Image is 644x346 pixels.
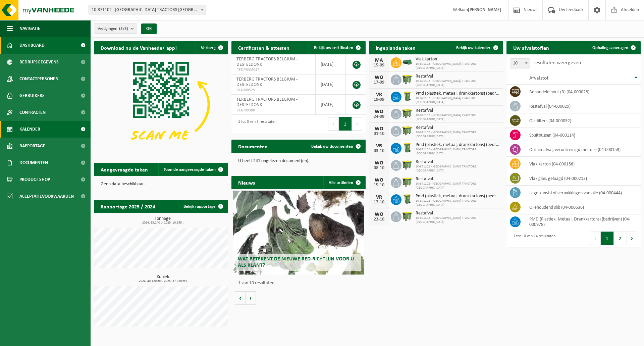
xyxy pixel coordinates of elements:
[19,154,48,171] span: Documenten
[416,131,500,139] span: 10-871102 - [GEOGRAPHIC_DATA] TRACTORS [GEOGRAPHIC_DATA]
[236,108,310,113] span: VLA709388
[510,58,530,68] span: 10
[196,41,227,54] button: Verberg
[372,58,386,63] div: MA
[601,232,614,245] button: 1
[119,27,128,31] count: (3/3)
[524,171,641,186] td: vlak glas, gelaagd (04-000213)
[372,160,386,166] div: WO
[401,59,413,65] img: HK-XK-22-GN-00
[590,232,601,245] button: Previous
[19,54,59,70] span: Bedrijfsgegevens
[416,159,500,165] span: Restafval
[97,216,228,225] h3: Tonnage
[416,113,500,121] span: 10-871102 - [GEOGRAPHIC_DATA] TRACTORS [GEOGRAPHIC_DATA]
[89,5,206,15] span: 10-871102 - TERBERG TRACTORS BELGIUM - DESTELDONK
[164,167,216,172] span: Toon de aangevraagde taken
[524,200,641,214] td: oliehoudend slib (04-000536)
[416,74,500,79] span: Restafval
[238,159,359,163] p: U heeft 241 ongelezen document(en).
[372,132,386,136] div: 01-10
[524,128,641,142] td: spuitbussen (04-000114)
[328,117,339,131] button: Previous
[401,108,413,119] img: WB-1100-HPE-GN-50
[238,281,362,286] p: 1 van 10 resultaten
[372,75,386,80] div: WO
[416,96,500,104] span: 10-871102 - [GEOGRAPHIC_DATA] TRACTORS [GEOGRAPHIC_DATA]
[311,144,353,149] span: Bekijk uw documenten
[401,125,413,136] img: WB-1100-HPE-GN-50
[416,199,500,207] span: 10-871102 - [GEOGRAPHIC_DATA] TRACTORS [GEOGRAPHIC_DATA]
[231,41,296,54] h2: Certificaten & attesten
[416,57,500,62] span: Vlak karton
[614,232,627,245] button: 2
[238,256,354,268] span: Wat betekent de nieuwe RED-richtlijn voor u als klant?
[416,108,500,113] span: Restafval
[246,291,256,305] button: Volgende
[201,46,216,50] span: Verberg
[372,143,386,149] div: VR
[372,217,386,222] div: 22-10
[416,211,500,216] span: Restafval
[316,75,346,95] td: [DATE]
[309,41,365,54] a: Bekijk uw certificaten
[306,140,365,153] a: Bekijk uw documenten
[352,117,362,131] button: Next
[94,41,183,54] h2: Download nu de Vanheede+ app!
[416,194,500,199] span: Pmd (plastiek, metaal, drankkartons) (bedrijven)
[233,191,364,275] a: Wat betekent de nieuwe RED-richtlijn voor u als klant?
[592,46,628,50] span: Ophaling aanvragen
[19,20,40,37] span: Navigatie
[94,54,228,155] img: Download de VHEPlus App
[510,231,555,246] div: 1 tot 10 van 14 resultaten
[372,149,386,153] div: 03-10
[97,280,228,283] span: 2024: 40,120 m3 - 2025: 37,920 m3
[372,166,386,170] div: 08-10
[524,85,641,99] td: behandeld hout (B) (04-000028)
[236,77,298,87] span: TERBERG TRACTORS BELGIUM - DESTELDONK
[19,104,46,121] span: Contracten
[235,291,246,305] button: Vorige
[627,232,637,245] button: Next
[416,62,500,70] span: 10-871102 - [GEOGRAPHIC_DATA] TRACTORS [GEOGRAPHIC_DATA]
[416,165,500,173] span: 10-871102 - [GEOGRAPHIC_DATA] TRACTORS [GEOGRAPHIC_DATA]
[416,79,500,87] span: 10-871102 - [GEOGRAPHIC_DATA] TRACTORS [GEOGRAPHIC_DATA]
[19,171,50,188] span: Product Shop
[416,125,500,131] span: Restafval
[372,63,386,68] div: 15-09
[236,57,298,67] span: TERBERG TRACTORS BELGIUM - DESTELDONK
[416,91,500,96] span: Pmd (plastiek, metaal, drankkartons) (bedrijven)
[316,54,346,75] td: [DATE]
[372,126,386,132] div: WO
[372,80,386,85] div: 17-09
[416,142,500,148] span: Pmd (plastiek, metaal, drankkartons) (bedrijven)
[510,59,530,68] span: 10
[314,46,353,50] span: Bekijk uw certificaten
[372,200,386,205] div: 17-10
[372,178,386,183] div: WO
[316,95,346,115] td: [DATE]
[506,41,556,54] h2: Uw afvalstoffen
[529,76,548,81] span: Afvalstof
[372,92,386,97] div: VR
[372,114,386,119] div: 24-09
[323,176,365,189] a: Alle artikelen
[141,23,157,34] button: OK
[235,116,276,131] div: 1 tot 3 van 3 resultaten
[524,113,641,128] td: oliefilters (04-000092)
[401,159,413,170] img: WB-1100-HPE-GN-50
[97,275,228,283] h3: Kubiek
[94,200,162,213] h2: Rapportage 2025 / 2024
[524,157,641,171] td: vlak karton (04-000158)
[372,109,386,114] div: WO
[456,46,491,50] span: Bekijk uw kalender
[101,182,221,187] p: Geen data beschikbaar.
[401,142,413,153] img: WB-0240-HPE-GN-51
[369,41,422,54] h2: Ingeplande taken
[587,41,640,54] a: Ophaling aanvragen
[19,188,74,205] span: Acceptatievoorwaarden
[97,221,228,225] span: 2024: 13,240 t - 2025: 10,355 t
[468,7,501,12] strong: [PERSON_NAME]
[158,163,227,176] a: Toon de aangevraagde taken
[372,183,386,188] div: 15-10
